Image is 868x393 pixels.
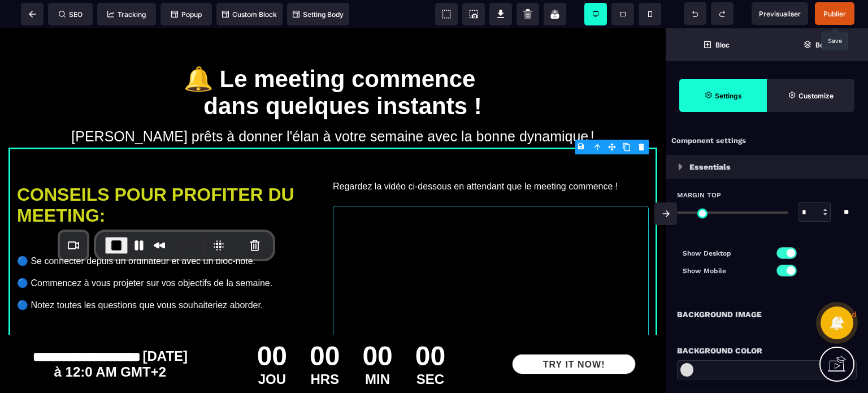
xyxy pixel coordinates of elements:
div: Background Color [677,344,857,357]
div: Component settings [666,130,868,152]
span: Popup [171,10,202,19]
h1: CONSEILS POUR PROFITER DU MEETING: [17,150,333,204]
div: 00 [257,312,287,343]
text: 🔵 Commencez à vous projeter sur vos objectifs de la semaine. [17,247,333,263]
text: 🔵 Notez toutes les questions que vous souhaiteriez aborder. [17,269,333,285]
button: TRY IT NOW! [512,326,636,346]
span: SEO [59,10,83,19]
span: Screenshot [462,3,485,25]
img: loading [678,163,683,170]
div: HRS [310,343,340,359]
span: View components [435,3,458,25]
span: Previsualiser [759,10,801,18]
div: 00 [362,312,392,343]
p: Essentials [689,160,731,174]
strong: Customize [798,92,834,100]
h1: 🔔 Le meeting commence dans quelques instants ! [8,31,657,97]
p: Show Mobile [683,265,767,277]
strong: Body [815,41,832,49]
text: 🔵 Se connecter depuis un ordinateur et avec un bloc-note. [17,224,333,241]
span: Preview [752,2,808,25]
span: Publier [823,10,846,18]
span: [DATE] à 12:0 AM GMT+2 [54,320,188,351]
strong: Bloc [715,41,730,49]
span: Custom Block [222,10,277,19]
div: 00 [415,312,445,343]
span: Open Style Manager [767,79,854,112]
p: Show Desktop [683,248,767,259]
span: Settings [679,79,767,112]
text: [PERSON_NAME] prêts à donner l'élan à votre semaine avec la bonne dynamique ! [8,97,657,119]
span: Open Blocks [666,28,767,61]
div: JOU [257,343,287,359]
span: Setting Body [293,10,344,19]
text: Regardez la vidéo ci-dessous en attendant que le meeting commence ! [333,150,649,166]
span: Margin Top [677,191,721,200]
strong: Settings [715,92,742,100]
div: SEC [415,343,445,359]
p: Background Image [677,308,762,321]
div: 00 [310,312,340,343]
span: Tracking [107,10,146,19]
span: Open Layer Manager [767,28,868,61]
div: MIN [362,343,392,359]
